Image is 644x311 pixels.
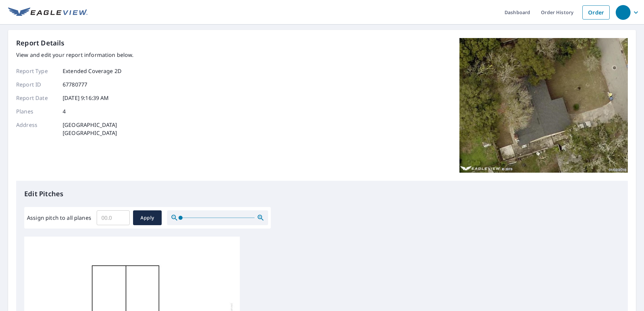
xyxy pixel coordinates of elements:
p: View and edit your report information below. [16,51,134,59]
p: 4 [63,107,66,115]
p: 67780777 [63,80,87,89]
img: EV Logo [8,7,88,18]
p: Address [16,121,57,137]
img: Top image [459,38,628,173]
button: Apply [133,210,162,225]
p: Report Details [16,38,65,48]
input: 00.0 [97,208,130,227]
p: Report Date [16,94,57,102]
p: Planes [16,107,57,115]
p: Report ID [16,80,57,89]
label: Assign pitch to all planes [27,214,91,222]
p: [DATE] 9:16:39 AM [63,94,109,102]
a: Order [582,5,610,20]
p: Edit Pitches [24,189,620,199]
span: Apply [138,214,156,222]
p: Extended Coverage 2D [63,67,122,75]
p: [GEOGRAPHIC_DATA] [GEOGRAPHIC_DATA] [63,121,117,137]
p: Report Type [16,67,57,75]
